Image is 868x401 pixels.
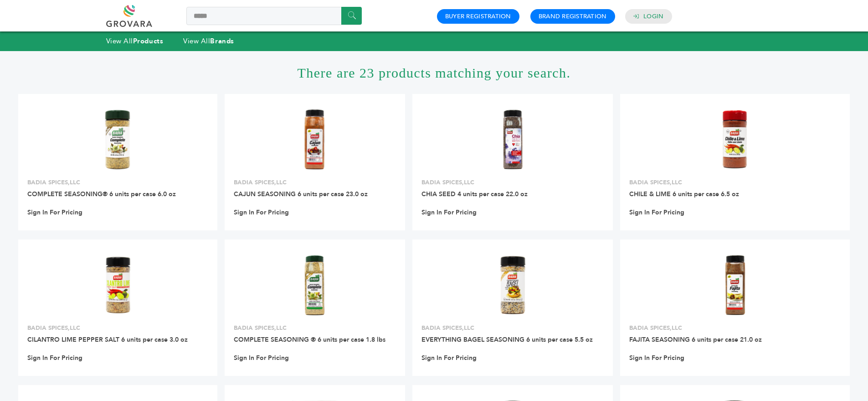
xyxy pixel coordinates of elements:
input: Search a product or brand... [186,7,362,25]
img: CAJUN SEASONING 6 units per case 23.0 oz [282,106,348,172]
img: COMPLETE SEASONING® 6 units per case 6.0 oz [85,106,151,172]
p: BADIA SPICES,LLC [421,324,604,332]
img: COMPLETE SEASONING ® 6 units per case 1.8 lbs [282,252,348,318]
a: Sign In For Pricing [629,354,684,362]
a: Sign In For Pricing [27,354,82,362]
a: CILANTRO LIME PEPPER SALT 6 units per case 3.0 oz [27,335,188,344]
a: Sign In For Pricing [421,354,477,362]
a: Sign In For Pricing [234,208,289,217]
a: CHIA SEED 4 units per case 22.0 oz [421,190,528,198]
p: BADIA SPICES,LLC [234,178,396,187]
p: BADIA SPICES,LLC [27,324,208,332]
p: BADIA SPICES,LLC [234,324,396,332]
a: CAJUN SEASONING 6 units per case 23.0 oz [234,190,368,198]
a: Login [643,12,663,21]
a: Buyer Registration [445,12,511,21]
img: CHIA SEED 4 units per case 22.0 oz [480,106,546,172]
a: View AllBrands [183,36,234,46]
p: BADIA SPICES,LLC [629,178,841,187]
img: CHILE & LIME 6 units per case 6.5 oz [702,106,768,172]
a: Sign In For Pricing [234,354,289,362]
a: CHILE & LIME 6 units per case 6.5 oz [629,190,739,198]
img: EVERYTHING BAGEL SEASONING 6 units per case 5.5 oz [480,252,546,318]
a: COMPLETE SEASONING® 6 units per case 6.0 oz [27,190,176,198]
strong: Products [133,36,163,46]
img: CILANTRO LIME PEPPER SALT 6 units per case 3.0 oz [85,252,151,318]
a: Sign In For Pricing [629,208,684,217]
h1: There are 23 products matching your search. [18,51,850,94]
a: EVERYTHING BAGEL SEASONING 6 units per case 5.5 oz [421,335,593,344]
a: FAJITA SEASONING 6 units per case 21.0 oz [629,335,762,344]
a: COMPLETE SEASONING ® 6 units per case 1.8 lbs [234,335,385,344]
a: Sign In For Pricing [421,208,477,217]
a: View AllProducts [106,36,164,46]
p: BADIA SPICES,LLC [629,324,841,332]
p: BADIA SPICES,LLC [27,178,208,187]
p: BADIA SPICES,LLC [421,178,604,187]
strong: Brands [210,36,234,46]
img: FAJITA SEASONING 6 units per case 21.0 oz [702,252,768,318]
a: Brand Registration [539,12,607,21]
a: Sign In For Pricing [27,208,82,217]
